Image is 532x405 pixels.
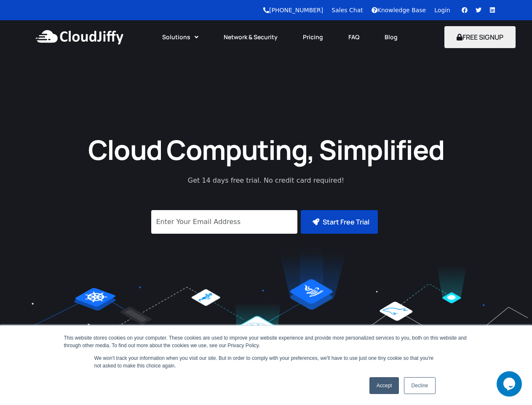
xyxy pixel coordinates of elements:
a: Network & Security [211,28,290,46]
input: Enter Your Email Address [151,210,297,234]
button: FREE SIGNUP [444,26,516,48]
a: Decline [404,377,435,394]
a: FAQ [336,28,372,46]
button: Start Free Trial [301,210,378,234]
a: Accept [369,377,399,394]
p: We won't track your information when you visit our site. But in order to comply with your prefere... [94,354,438,370]
a: Solutions [150,28,211,46]
iframe: chat widget [497,371,524,397]
a: FREE SIGNUP [444,32,516,42]
div: This website stores cookies on your computer. These cookies are used to improve your website expe... [64,334,468,349]
p: Get 14 days free trial. No credit card required! [150,175,382,186]
a: Knowledge Base [372,7,426,13]
a: Sales Chat [331,7,363,13]
a: Login [434,7,450,13]
a: [PHONE_NUMBER] [263,7,323,13]
a: Pricing [290,28,336,46]
a: Blog [372,28,410,46]
h1: Cloud Computing, Simplified [77,132,456,167]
